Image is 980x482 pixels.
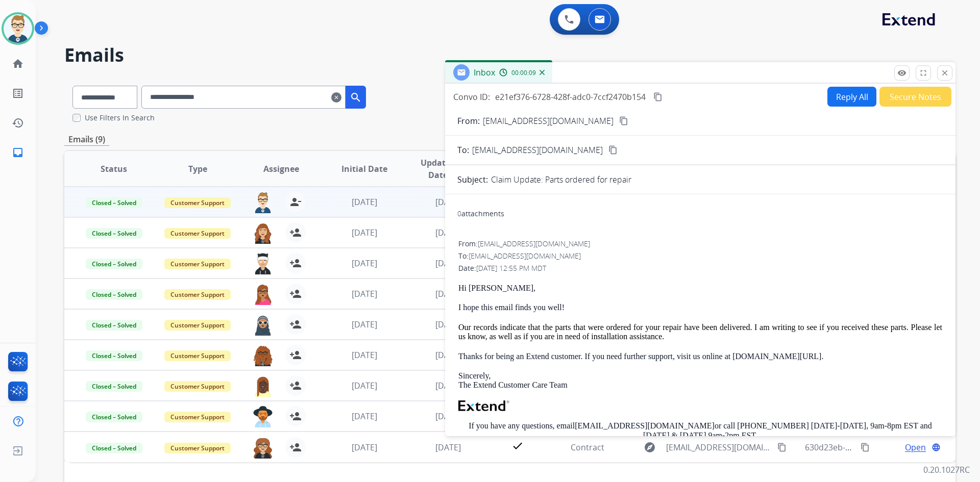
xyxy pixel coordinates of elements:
span: [DATE] [435,227,461,238]
mat-icon: person_remove [289,196,302,208]
span: Customer Support [164,381,231,392]
p: Sincerely, The Extend Customer Care Team [458,371,942,390]
span: [DATE] [435,380,461,391]
mat-icon: clear [331,91,341,104]
mat-icon: language [932,443,941,452]
mat-icon: content_copy [653,92,663,102]
span: [DATE] [435,258,461,269]
mat-icon: content_copy [861,443,870,452]
mat-icon: person_add [289,410,302,422]
img: agent-avatar [253,437,273,459]
p: Emails (9) [64,133,109,146]
p: Claim Update: Parts ordered for repair [491,173,631,186]
mat-icon: person_add [289,318,302,331]
mat-icon: person_add [289,288,302,300]
span: [DATE] [435,442,461,453]
span: [DATE] 12:55 PM MDT [476,263,546,273]
mat-icon: fullscreen [919,68,928,78]
span: Closed – Solved [86,381,142,392]
div: attachments [457,209,504,219]
mat-icon: remove_red_eye [897,68,906,78]
mat-icon: history [12,117,24,129]
mat-icon: content_copy [619,116,628,125]
span: Assignee [263,163,299,175]
mat-icon: content_copy [608,145,618,155]
span: [EMAIL_ADDRESS][DOMAIN_NAME] [478,239,590,248]
span: Closed – Solved [86,412,142,422]
span: Closed – Solved [86,259,142,269]
span: [DATE] [352,227,377,238]
p: To: [457,144,469,156]
p: Convo ID: [453,91,490,103]
span: [DATE] [352,319,377,330]
span: Updated Date [415,157,461,181]
span: Closed – Solved [86,197,142,208]
span: [DATE] [352,196,377,208]
span: [DATE] [435,196,461,208]
div: From: [458,239,942,249]
p: If you have any questions, email or call [PHONE_NUMBER] [DATE]-[DATE], 9am-8pm EST and [DATE] & [... [458,421,942,440]
img: agent-avatar [253,314,273,336]
span: 00:00:09 [511,69,536,77]
span: [DATE] [435,319,461,330]
mat-icon: list_alt [12,87,24,99]
label: Use Filters In Search [85,113,155,123]
span: Customer Support [164,289,231,300]
span: Type [188,163,207,175]
mat-icon: person_add [289,441,302,453]
mat-icon: search [350,91,362,104]
span: [EMAIL_ADDRESS][DOMAIN_NAME] [472,144,603,156]
span: Customer Support [164,350,231,361]
span: Contract [571,442,604,453]
div: To: [458,251,942,261]
p: Thanks for being an Extend customer. If you need further support, visit us online at [DOMAIN_NAME... [458,352,942,361]
mat-icon: person_add [289,349,302,361]
span: Inbox [474,67,495,78]
img: agent-avatar [253,192,273,213]
span: Closed – Solved [86,228,142,239]
p: 0.20.1027RC [923,464,970,476]
span: Closed – Solved [86,320,142,331]
span: [DATE] [435,411,461,422]
img: agent-avatar [253,222,273,244]
span: Customer Support [164,228,231,239]
span: [DATE] [352,258,377,269]
button: Secure Notes [879,87,951,107]
img: agent-avatar [253,284,273,305]
span: Initial Date [341,163,387,175]
p: Our records indicate that the parts that were ordered for your repair have been delivered. I am w... [458,323,942,342]
span: e21ef376-6728-428f-adc0-7ccf2470b154 [495,91,646,103]
span: Customer Support [164,443,231,453]
span: Closed – Solved [86,350,142,361]
span: [DATE] [352,349,377,361]
a: [EMAIL_ADDRESS][DOMAIN_NAME] [575,421,715,430]
span: [DATE] [352,380,377,391]
mat-icon: check [511,440,524,452]
span: Status [101,163,127,175]
img: agent-avatar [253,345,273,366]
div: Date: [458,263,942,273]
img: avatar [4,14,32,43]
img: agent-avatar [253,253,273,274]
mat-icon: home [12,58,24,70]
mat-icon: person_add [289,257,302,269]
span: [DATE] [352,288,377,299]
span: [DATE] [435,288,461,299]
span: Customer Support [164,259,231,269]
span: [DATE] [352,442,377,453]
h2: Emails [64,45,955,65]
span: [DATE] [435,349,461,361]
span: [EMAIL_ADDRESS][DOMAIN_NAME] [469,251,581,261]
p: I hope this email finds you well! [458,303,942,312]
p: Hi [PERSON_NAME], [458,284,942,293]
mat-icon: person_add [289,379,302,392]
mat-icon: close [940,68,949,78]
span: [EMAIL_ADDRESS][DOMAIN_NAME] [666,441,771,453]
span: Open [905,441,926,453]
p: From: [457,115,480,127]
img: agent-avatar [253,375,273,397]
span: 630d23eb-003b-4ce6-92b8-eb888082f0d4 [805,442,963,453]
mat-icon: inbox [12,146,24,159]
mat-icon: explore [644,441,656,453]
img: agent-avatar [253,406,273,427]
